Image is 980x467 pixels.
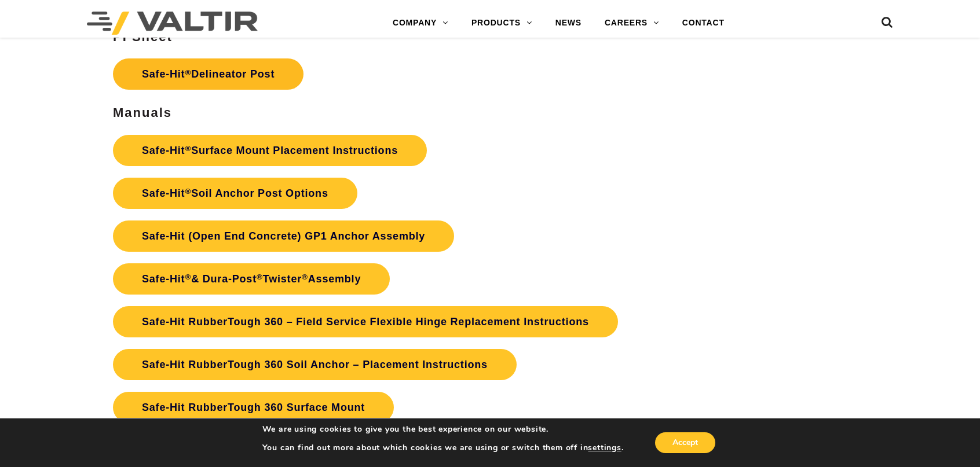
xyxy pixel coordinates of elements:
[185,273,191,281] sup: ®
[113,220,454,252] a: Safe-Hit (Open End Concrete) GP1 Anchor Assembly
[593,12,671,35] a: CAREERS
[185,144,191,153] sup: ®
[302,273,308,281] sup: ®
[185,187,191,196] sup: ®
[113,135,427,166] a: Safe-Hit®Surface Mount Placement Instructions
[671,12,736,35] a: CONTACT
[113,263,390,295] a: Safe-Hit®& Dura-Post®Twister®Assembly
[113,392,394,423] a: Safe-Hit RubberTough 360 Surface Mount
[87,12,258,35] img: Valtir
[588,443,621,453] button: settings
[381,12,460,35] a: COMPANY
[113,58,303,90] a: Safe-Hit®Delineator Post
[113,349,517,380] a: Safe-Hit RubberTough 360 Soil Anchor – Placement Instructions
[257,273,263,281] sup: ®
[113,105,172,120] strong: Manuals
[460,12,544,35] a: PRODUCTS
[113,306,618,337] a: Safe-Hit RubberTough 360 – Field Service Flexible Hinge Replacement Instructions
[113,178,357,209] a: Safe-Hit®Soil Anchor Post Options
[262,443,624,453] p: You can find out more about which cookies we are using or switch them off in .
[262,424,624,435] p: We are using cookies to give you the best experience on our website.
[655,432,715,453] button: Accept
[185,68,191,77] sup: ®
[544,12,593,35] a: NEWS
